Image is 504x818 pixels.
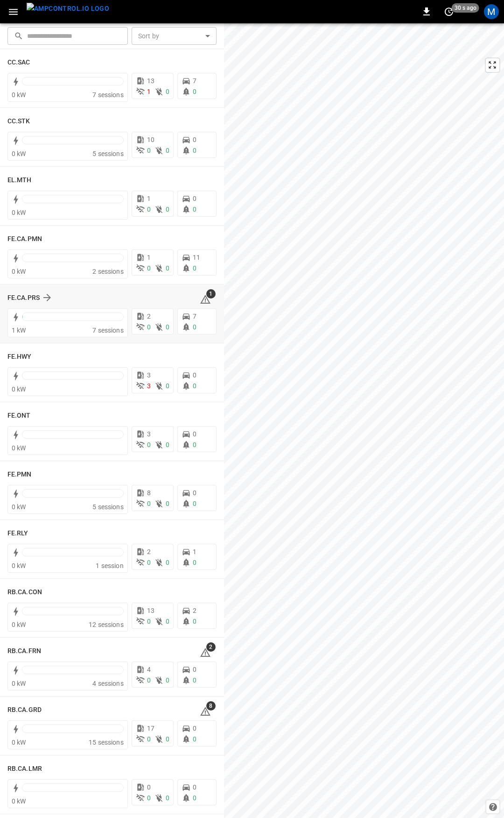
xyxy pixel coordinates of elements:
[7,469,32,480] h6: FE.PMN
[193,254,200,261] span: 11
[193,147,196,154] span: 0
[193,794,196,802] span: 0
[7,116,30,127] h6: CC.STK
[7,646,41,656] h6: RB.CA.FRN
[147,666,151,673] span: 4
[147,264,151,272] span: 0
[166,735,169,743] span: 0
[147,500,151,507] span: 0
[193,676,196,684] span: 0
[193,441,196,448] span: 0
[193,371,196,379] span: 0
[7,411,31,421] h6: FE.ONT
[193,195,196,202] span: 0
[92,327,124,334] span: 7 sessions
[7,764,42,774] h6: RB.CA.LMR
[193,313,196,320] span: 7
[12,739,26,746] span: 0 kW
[193,77,196,85] span: 7
[147,371,151,379] span: 3
[92,150,124,157] span: 5 sessions
[166,618,169,625] span: 0
[193,382,196,390] span: 0
[193,783,196,791] span: 0
[147,783,151,791] span: 0
[147,489,151,497] span: 8
[193,206,196,213] span: 0
[7,293,40,303] h6: FE.CA.PRS
[166,206,169,213] span: 0
[12,385,26,393] span: 0 kW
[193,88,196,95] span: 0
[193,430,196,438] span: 0
[12,268,26,275] span: 0 kW
[206,289,216,299] span: 1
[89,621,124,628] span: 12 sessions
[147,136,154,143] span: 10
[147,195,151,202] span: 1
[452,3,479,13] span: 30 s ago
[12,150,26,157] span: 0 kW
[147,254,151,261] span: 1
[12,91,26,99] span: 0 kW
[147,382,151,390] span: 3
[7,234,42,244] h6: FE.CA.PMN
[224,23,504,818] canvas: Map
[147,313,151,320] span: 2
[193,735,196,743] span: 0
[484,4,499,19] div: profile-icon
[7,57,30,68] h6: CC.SAC
[92,680,124,687] span: 4 sessions
[193,725,196,732] span: 0
[147,88,151,95] span: 1
[147,725,154,732] span: 17
[193,264,196,272] span: 0
[12,562,26,569] span: 0 kW
[7,705,42,715] h6: RB.CA.GRD
[441,4,456,19] button: set refresh interval
[147,618,151,625] span: 0
[193,500,196,507] span: 0
[166,441,169,448] span: 0
[166,88,169,95] span: 0
[12,209,26,216] span: 0 kW
[7,528,28,539] h6: FE.RLY
[147,77,154,85] span: 13
[193,136,196,143] span: 0
[147,323,151,331] span: 0
[193,559,196,566] span: 0
[147,548,151,555] span: 2
[147,430,151,438] span: 3
[92,91,124,99] span: 7 sessions
[147,559,151,566] span: 0
[92,503,124,511] span: 5 sessions
[147,441,151,448] span: 0
[147,607,154,614] span: 13
[166,559,169,566] span: 0
[193,607,196,614] span: 2
[92,268,124,275] span: 2 sessions
[166,147,169,154] span: 0
[7,175,32,185] h6: EL.MTH
[96,562,123,569] span: 1 session
[12,327,26,334] span: 1 kW
[147,206,151,213] span: 0
[166,382,169,390] span: 0
[147,794,151,802] span: 0
[12,797,26,805] span: 0 kW
[166,676,169,684] span: 0
[147,735,151,743] span: 0
[166,500,169,507] span: 0
[89,739,124,746] span: 15 sessions
[206,701,216,711] span: 8
[166,794,169,802] span: 0
[12,503,26,511] span: 0 kW
[166,323,169,331] span: 0
[147,676,151,684] span: 0
[193,323,196,331] span: 0
[27,3,109,14] img: ampcontrol.io logo
[193,666,196,673] span: 0
[193,489,196,497] span: 0
[12,444,26,452] span: 0 kW
[12,680,26,687] span: 0 kW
